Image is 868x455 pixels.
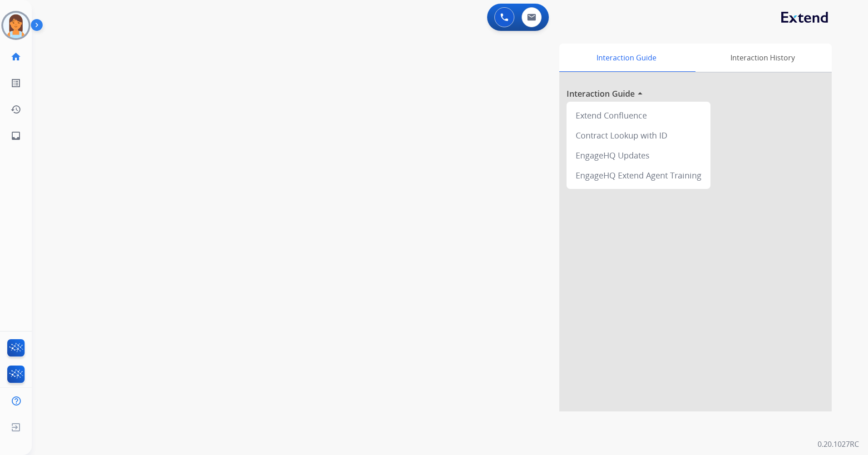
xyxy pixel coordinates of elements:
[818,439,859,450] p: 0.20.1027RC
[10,51,21,62] mat-icon: home
[3,13,29,38] img: avatar
[10,104,21,115] mat-icon: history
[559,44,693,72] div: Interaction Guide
[10,130,21,141] mat-icon: inbox
[10,78,21,89] mat-icon: list_alt
[570,145,707,165] div: EngageHQ Updates
[570,165,707,185] div: EngageHQ Extend Agent Training
[570,125,707,145] div: Contract Lookup with ID
[570,105,707,125] div: Extend Confluence
[693,44,832,72] div: Interaction History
